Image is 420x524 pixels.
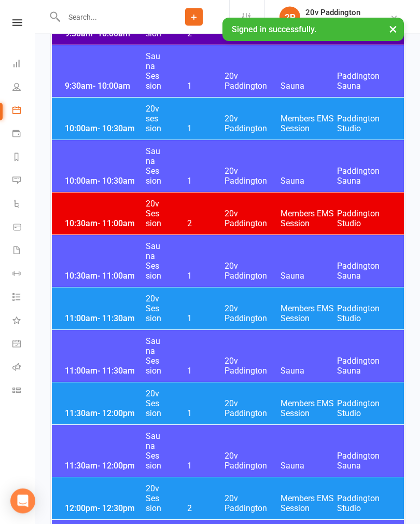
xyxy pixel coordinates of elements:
span: - 11:00am [97,219,135,229]
span: - 12:00pm [97,409,135,419]
span: Sauna [281,176,337,186]
span: 10:30am [62,219,145,229]
span: Paddington Sauna [337,451,394,471]
span: Sauna Session [145,337,162,376]
span: Paddington Studio [337,209,394,229]
span: Members EMS Session [281,304,337,324]
span: Paddington Sauna [337,167,394,186]
span: - 10:30am [97,124,135,134]
span: - 11:30am [97,366,135,376]
span: Paddington Studio [337,304,394,324]
span: 2 [162,219,217,229]
span: Paddington Studio [337,114,394,134]
span: 20v Paddington [225,114,281,134]
span: 20v Paddington [225,399,281,419]
span: 1 [162,314,217,324]
a: What's New [12,310,36,333]
span: - 11:00am [97,271,135,281]
span: 20v Paddington [225,356,281,376]
a: Product Sales [12,216,36,240]
span: 20v Paddington [225,304,281,324]
span: 20v Paddington [225,167,281,186]
div: Open Intercom Messenger [10,489,35,514]
span: Sauna Session [145,147,162,186]
span: Sauna Session [145,52,162,91]
span: 1 [162,461,217,471]
div: 2P [279,7,300,27]
span: 1 [162,271,217,281]
span: 9:30am [62,81,145,91]
span: 2 [162,504,217,514]
span: 1 [162,409,217,419]
a: General attendance kiosk mode [12,333,36,356]
span: Paddington Studio [337,494,394,514]
a: Class kiosk mode [12,380,36,403]
a: People [12,76,36,100]
span: Paddington Sauna [337,261,394,281]
span: Sauna [281,366,337,376]
span: 20v Paddington [225,451,281,471]
span: Sauna [281,461,337,471]
span: 1 [162,81,217,91]
span: 10:00am [62,124,145,134]
span: Paddington Studio [337,399,394,419]
span: 20v Session [145,484,162,514]
span: 11:00am [62,366,145,376]
span: 1 [162,366,217,376]
span: - 12:00pm [97,461,135,471]
span: Signed in successfully. [232,24,316,34]
span: 10:30am [62,271,145,281]
span: Sauna Session [145,242,162,281]
span: 10:00am [62,176,145,186]
span: - 10:30am [97,176,135,186]
span: 1 [162,176,217,186]
span: 20v Paddington [225,494,281,514]
span: 20v Session [145,389,162,419]
span: Members EMS Session [281,114,337,134]
div: 20v Paddington [305,17,360,26]
span: Members EMS Session [281,399,337,419]
span: - 10:00am [93,81,130,91]
span: Paddington Sauna [337,72,394,91]
div: 20v Paddington [305,8,360,17]
span: 20v Session [145,294,162,324]
button: × [384,18,402,40]
span: Sauna [281,81,337,91]
span: 20v session [145,104,162,134]
input: Search... [61,10,159,24]
span: Members EMS Session [281,209,337,229]
span: Sauna [281,271,337,281]
span: 20v Paddington [225,72,281,91]
span: - 11:30am [97,314,135,324]
a: Roll call kiosk mode [12,356,36,380]
span: Paddington Sauna [337,356,394,376]
span: 11:30am [62,409,145,419]
span: 11:00am [62,314,145,324]
a: Calendar [12,100,36,123]
span: 1 [162,124,217,134]
span: 11:30am [62,461,145,471]
a: Dashboard [12,53,36,76]
span: 20v Paddington [225,209,281,229]
span: 20v Paddington [225,261,281,281]
a: Reports [12,146,36,170]
span: Members EMS Session [281,494,337,514]
span: Sauna Session [145,432,162,471]
span: - 12:30pm [97,504,135,514]
span: 12:00pm [62,504,145,514]
a: Payments [12,123,36,146]
span: 20v Session [145,199,162,229]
